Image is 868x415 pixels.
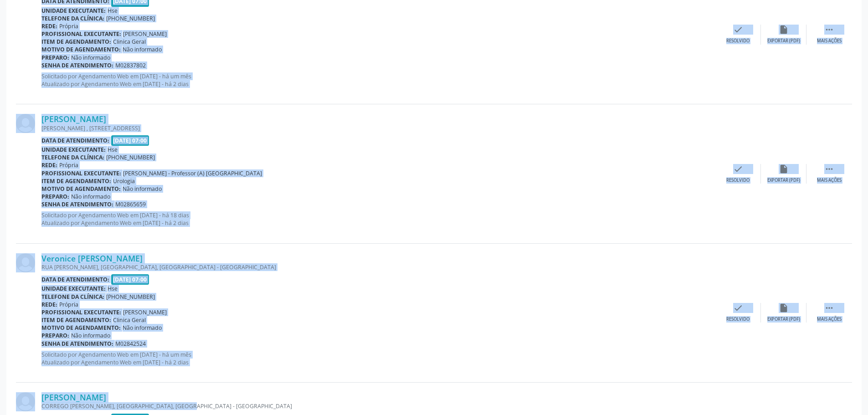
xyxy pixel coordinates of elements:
[123,169,262,177] span: [PERSON_NAME] - Professor (A) [GEOGRAPHIC_DATA]
[108,7,118,15] span: Hse
[41,72,715,88] p: Solicitado por Agendamento Web em [DATE] - há um mês Atualizado por Agendamento Web em [DATE] - h...
[817,38,842,44] div: Mais ações
[115,340,146,348] span: M02842524
[41,253,143,263] a: Veronice [PERSON_NAME]
[41,177,111,185] b: Item de agendamento:
[726,316,750,323] div: Resolvido
[16,114,35,133] img: img
[41,22,57,30] b: Rede:
[779,164,789,174] i: insert_drive_file
[41,351,715,366] p: Solicitado por Agendamento Web em [DATE] - há um mês Atualizado por Agendamento Web em [DATE] - h...
[41,124,715,132] div: [PERSON_NAME] , [STREET_ADDRESS]
[115,61,146,69] span: M02837802
[71,193,110,200] span: Não informado
[113,177,135,185] span: Urologia
[59,22,78,30] span: Própria
[779,303,789,313] i: insert_drive_file
[123,30,167,38] span: [PERSON_NAME]
[113,38,146,46] span: Clinica Geral
[779,25,789,35] i: insert_drive_file
[41,169,121,177] b: Profissional executante:
[41,193,69,200] b: Preparo:
[123,308,167,316] span: [PERSON_NAME]
[41,211,715,227] p: Solicitado por Agendamento Web em [DATE] - há 18 dias Atualizado por Agendamento Web em [DATE] - ...
[41,114,106,124] a: [PERSON_NAME]
[824,164,834,174] i: 
[111,274,149,285] span: [DATE] 07:00
[41,30,121,38] b: Profissional executante:
[726,177,750,184] div: Resolvido
[41,263,715,271] div: RUA [PERSON_NAME], [GEOGRAPHIC_DATA], [GEOGRAPHIC_DATA] - [GEOGRAPHIC_DATA]
[41,276,109,283] b: Data de atendimento:
[106,154,155,161] span: [PHONE_NUMBER]
[726,38,750,44] div: Resolvido
[767,177,800,184] div: Exportar (PDF)
[123,185,162,193] span: Não informado
[41,332,69,339] b: Preparo:
[41,392,106,402] a: [PERSON_NAME]
[16,392,35,411] img: img
[767,316,800,323] div: Exportar (PDF)
[106,293,155,301] span: [PHONE_NUMBER]
[71,332,110,339] span: Não informado
[113,316,146,324] span: Clinica Geral
[41,46,121,53] b: Motivo de agendamento:
[111,135,149,146] span: [DATE] 07:00
[41,402,715,410] div: CORREGO [PERSON_NAME], [GEOGRAPHIC_DATA], [GEOGRAPHIC_DATA] - [GEOGRAPHIC_DATA]
[41,316,111,324] b: Item de agendamento:
[41,54,69,61] b: Preparo:
[41,161,57,169] b: Rede:
[41,154,104,161] b: Telefone da clínica:
[733,303,743,313] i: check
[108,285,118,292] span: Hse
[41,285,106,292] b: Unidade executante:
[41,61,113,69] b: Senha de atendimento:
[123,324,162,332] span: Não informado
[824,303,834,313] i: 
[767,38,800,44] div: Exportar (PDF)
[106,15,155,22] span: [PHONE_NUMBER]
[41,146,106,154] b: Unidade executante:
[123,46,162,53] span: Não informado
[41,301,57,308] b: Rede:
[41,324,121,332] b: Motivo de agendamento:
[41,15,104,22] b: Telefone da clínica:
[41,185,121,193] b: Motivo de agendamento:
[817,177,842,184] div: Mais ações
[41,308,121,316] b: Profissional executante:
[41,200,113,208] b: Senha de atendimento:
[108,146,118,154] span: Hse
[41,7,106,15] b: Unidade executante:
[41,38,111,46] b: Item de agendamento:
[59,301,78,308] span: Própria
[733,164,743,174] i: check
[16,253,35,272] img: img
[115,200,146,208] span: M02865659
[41,293,104,301] b: Telefone da clínica:
[733,25,743,35] i: check
[41,137,109,144] b: Data de atendimento:
[817,316,842,323] div: Mais ações
[41,340,113,348] b: Senha de atendimento:
[59,161,78,169] span: Própria
[824,25,834,35] i: 
[71,54,110,61] span: Não informado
